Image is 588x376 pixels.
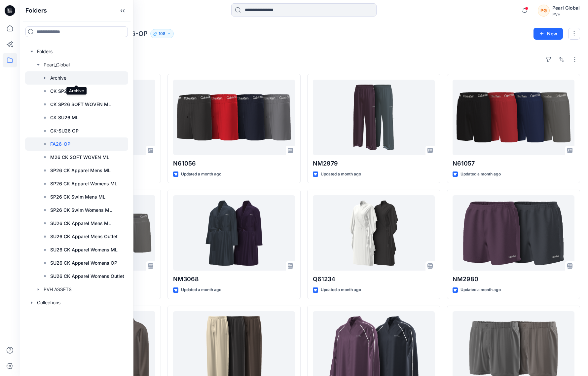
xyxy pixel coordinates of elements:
p: SP26 CK Swim Mens ML [50,193,105,201]
a: N61056 [173,80,295,155]
p: SP26 CK Swim Womens ML [50,206,112,214]
p: SU26 CK Apparel Womens ML [50,246,118,254]
p: M26 CK SOFT WOVEN ML [50,153,109,161]
button: 108 [150,29,174,38]
p: Updated a month ago [321,286,361,293]
a: NM3068 [173,195,295,271]
p: CK SP26 SOFT WOVEN ML [50,100,111,108]
p: SU26 CK Apparel Womens Outlet [50,272,124,280]
p: FA26-OP [50,140,70,148]
div: PG [538,5,550,17]
a: N61057 [453,80,574,155]
p: SU26 CK Apparel Mens ML [50,219,111,227]
p: NM2980 [453,275,574,284]
p: N61057 [453,159,574,168]
p: N61056 [173,159,295,168]
button: New [533,28,563,40]
p: Updated a month ago [181,171,221,178]
p: NM3068 [173,275,295,284]
a: NM2980 [453,195,574,271]
p: CK SP26 ML [50,87,78,95]
p: SU26 CK Apparel Mens Outlet [50,233,118,241]
p: Q61234 [313,275,435,284]
a: Q61234 [313,195,435,271]
p: Updated a month ago [181,286,221,293]
p: Updated a month ago [460,286,501,293]
p: NM2979 [313,159,435,168]
p: Updated a month ago [460,171,501,178]
p: Updated a month ago [321,171,361,178]
div: Pearl Global [552,4,580,12]
a: NM2979 [313,80,435,155]
p: CK-SU26 OP [50,127,79,135]
div: PVH [552,12,580,17]
p: 108 [159,30,165,37]
p: SU26 CK Apparel Womens OP [50,259,117,267]
p: SP26 CK Apparel Womens ML [50,180,117,188]
p: CK SU26 ML [50,114,79,122]
p: SP26 CK Apparel Mens ML [50,167,111,174]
